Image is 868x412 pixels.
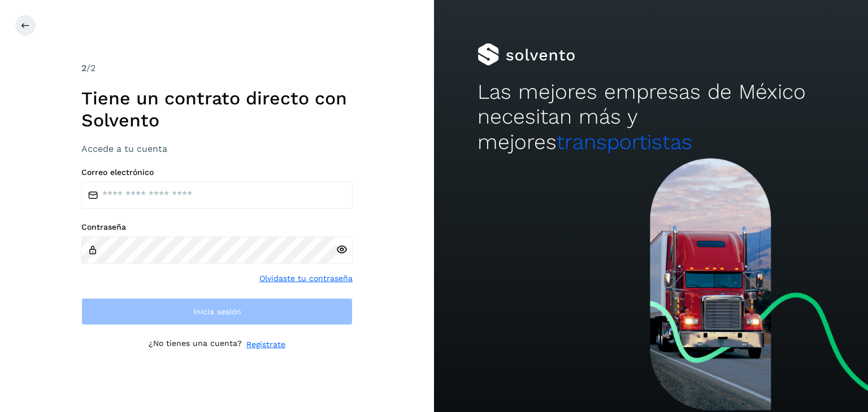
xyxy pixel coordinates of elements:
span: Inicia sesión [193,308,241,315]
a: Olvidaste tu contraseña [259,273,353,284]
label: Contraseña [81,222,353,232]
p: ¿No tienes una cuenta? [149,339,242,350]
h1: Tiene un contrato directo con Solvento [81,87,353,131]
a: Regístrate [246,339,285,350]
span: 2 [81,63,86,73]
h3: Accede a tu cuenta [81,143,353,154]
h2: Las mejores empresas de México necesitan más y mejores [478,80,824,155]
span: transportistas [557,130,692,154]
label: Correo electrónico [81,168,353,177]
div: /2 [81,62,353,75]
button: Inicia sesión [81,298,353,325]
